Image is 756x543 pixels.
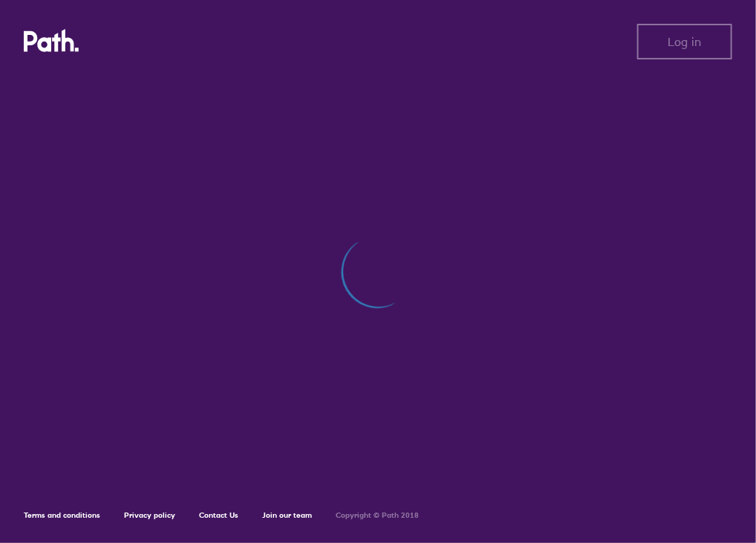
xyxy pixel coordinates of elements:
[336,511,419,520] h6: Copyright © Path 2018
[124,510,175,520] a: Privacy policy
[24,510,100,520] a: Terms and conditions
[262,510,312,520] a: Join our team
[668,35,702,48] span: Log in
[637,24,732,59] button: Log in
[199,510,238,520] a: Contact Us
